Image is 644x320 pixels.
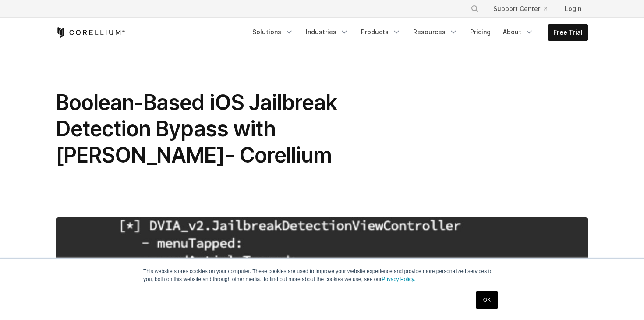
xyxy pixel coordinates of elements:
[486,1,554,17] a: Support Center
[460,1,588,17] div: Navigation Menu
[301,24,354,40] a: Industries
[467,1,483,17] button: Search
[465,24,496,40] a: Pricing
[356,24,406,40] a: Products
[548,25,588,40] a: Free Trial
[408,24,463,40] a: Resources
[143,267,501,283] p: This website stores cookies on your computer. These cookies are used to improve your website expe...
[382,276,415,282] a: Privacy Policy.
[56,89,337,168] span: Boolean-Based iOS Jailbreak Detection Bypass with [PERSON_NAME]- Corellium
[558,1,588,17] a: Login
[247,24,299,40] a: Solutions
[476,291,498,309] a: OK
[56,27,125,38] a: Corellium Home
[247,24,588,41] div: Navigation Menu
[498,24,539,40] a: About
